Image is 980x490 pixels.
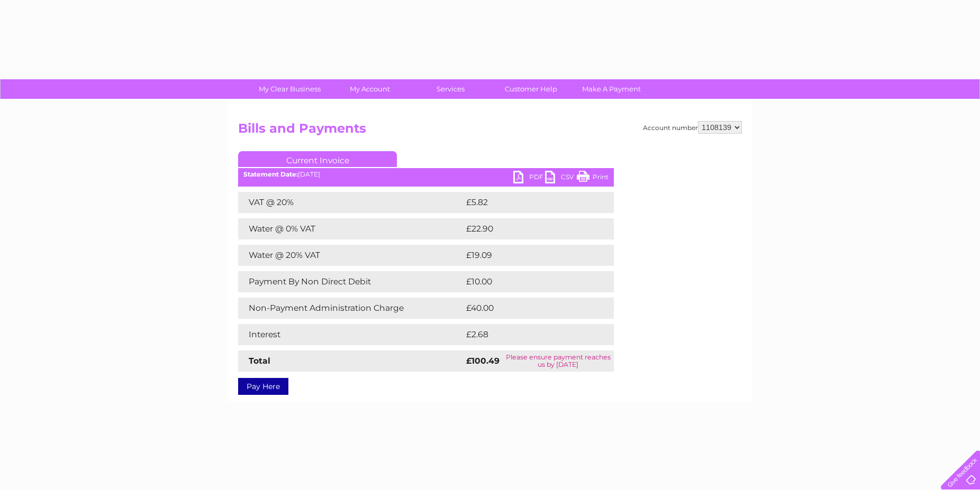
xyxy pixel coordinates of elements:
a: PDF [513,171,545,186]
td: £22.90 [464,218,593,239]
td: Interest [238,324,464,345]
td: £10.00 [464,271,592,292]
a: Make A Payment [568,79,655,99]
td: Water @ 20% VAT [238,245,464,266]
a: Services [407,79,494,99]
td: £5.82 [464,192,589,213]
td: £19.09 [464,245,592,266]
td: £2.68 [464,324,589,345]
a: Current Invoice [238,151,397,167]
a: My Account [326,79,414,99]
td: Non-Payment Administration Charge [238,298,464,319]
td: Please ensure payment reaches us by [DATE] [503,350,614,372]
a: My Clear Business [246,79,333,99]
td: £40.00 [464,298,593,319]
div: Account number [643,121,742,134]
a: Customer Help [487,79,575,99]
div: [DATE] [238,171,614,178]
a: CSV [545,171,577,186]
strong: Total [249,356,270,366]
a: Print [577,171,609,186]
td: Water @ 0% VAT [238,218,464,239]
h2: Bills and Payments [238,121,742,141]
td: Payment By Non Direct Debit [238,271,464,292]
td: VAT @ 20% [238,192,464,213]
a: Pay Here [238,378,288,395]
b: Statement Date: [243,170,298,178]
strong: £100.49 [466,356,500,366]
